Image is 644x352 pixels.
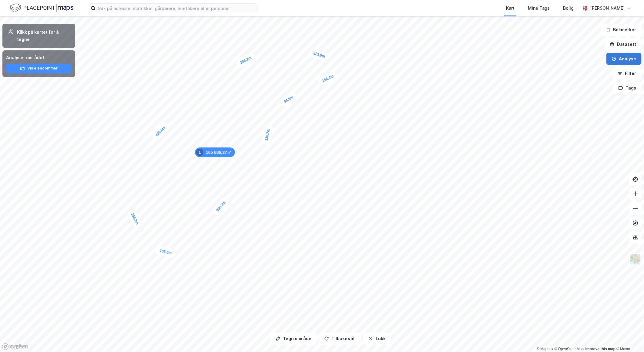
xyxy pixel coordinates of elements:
div: Map marker [309,48,330,62]
a: Improve this map [585,347,615,351]
div: Map marker [235,52,257,69]
a: Mapbox [537,347,553,351]
button: Datasett [605,38,642,50]
button: Bokmerker [601,24,642,36]
div: [PERSON_NAME] [590,5,625,12]
button: Tags [613,82,642,94]
div: Analyser området [6,54,72,61]
img: Z [630,254,641,265]
button: Filter [612,67,642,80]
button: Tilbakestill [319,333,361,345]
div: Map marker [317,70,338,86]
div: Map marker [211,196,230,217]
div: Kart [506,5,515,12]
div: Map marker [127,208,143,229]
div: Map marker [195,147,235,157]
div: Map marker [151,121,170,141]
a: Mapbox homepage [2,343,29,350]
button: Lukk [363,333,391,345]
iframe: Chat Widget [614,323,644,352]
div: Map marker [261,124,273,145]
input: Søk på adresse, matrikkel, gårdeiere, leietakere eller personer [96,4,257,13]
div: Klikk på kartet for å tegne [17,29,70,43]
button: Vis eiendommer [6,64,72,73]
div: Map marker [279,91,298,108]
button: Analyse [606,53,642,65]
div: Kontrollprogram for chat [614,323,644,352]
div: 1 [196,149,203,156]
div: Map marker [155,246,176,259]
a: OpenStreetMap [555,347,584,351]
button: Tegn område [270,333,317,345]
div: Mine Tags [528,5,550,12]
img: logo.f888ab2527a4732fd821a326f86c7f29.svg [10,3,73,13]
div: Bolig [563,5,574,12]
